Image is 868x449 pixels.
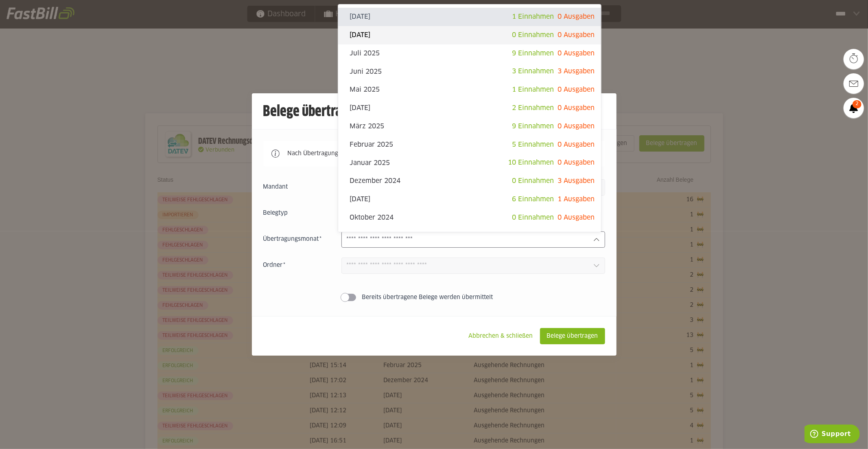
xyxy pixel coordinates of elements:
sl-option: [DATE] [338,26,601,44]
span: 5 Einnahmen [512,141,554,148]
span: 0 Einnahmen [512,32,554,38]
sl-option: [DATE] [338,99,601,117]
sl-switch: Bereits übertragene Belege werden übermittelt [263,293,605,302]
iframe: Öffnet ein Widget, in dem Sie weitere Informationen finden [805,425,860,445]
span: 0 Ausgaben [558,32,595,38]
sl-option: Juni 2025 [338,62,601,81]
sl-option: Juli 2025 [338,44,601,63]
sl-option: Oktober 2024 [338,209,601,227]
span: 9 Einnahmen [512,123,554,130]
span: 0 Ausgaben [558,159,595,166]
span: 0 Ausgaben [558,123,595,130]
span: 0 Einnahmen [512,214,554,221]
span: 10 Einnahmen [508,159,554,166]
sl-option: [DATE] [338,190,601,209]
span: 9 Einnahmen [512,50,554,57]
span: 0 Ausgaben [558,86,595,93]
span: 2 [853,100,861,108]
span: 0 Ausgaben [558,50,595,57]
a: 2 [844,98,864,118]
sl-option: März 2025 [338,117,601,136]
span: 1 Einnahmen [512,86,554,93]
sl-option: Februar 2025 [338,136,601,154]
span: 2 Einnahmen [512,105,554,111]
span: 0 Ausgaben [558,13,595,20]
sl-option: Mai 2025 [338,81,601,99]
span: 3 Ausgaben [558,178,595,184]
span: 0 Ausgaben [558,105,595,111]
span: 1 Einnahmen [512,13,554,20]
span: 1 Ausgaben [558,196,595,202]
span: 3 Ausgaben [558,68,595,75]
span: 3 Einnahmen [512,68,554,75]
sl-option: Januar 2025 [338,154,601,172]
span: 6 Einnahmen [512,196,554,202]
sl-option: [DATE] [338,227,601,245]
span: 0 Einnahmen [512,178,554,184]
sl-option: [DATE] [338,8,601,26]
sl-button: Belege übertragen [540,328,605,344]
sl-button: Abbrechen & schließen [462,328,540,344]
sl-option: Dezember 2024 [338,172,601,190]
span: 0 Ausgaben [558,141,595,148]
span: 0 Ausgaben [558,214,595,221]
